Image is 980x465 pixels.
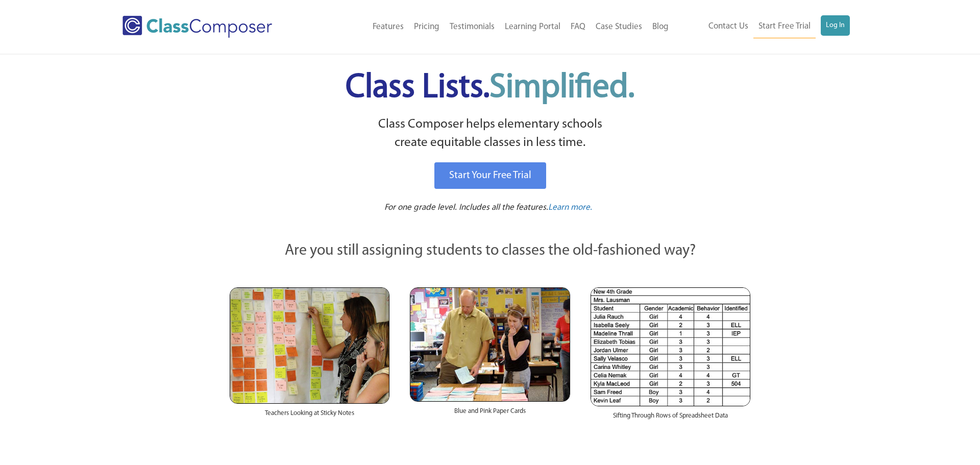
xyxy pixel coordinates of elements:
a: Blog [647,16,674,38]
a: Start Your Free Trial [434,162,546,189]
a: Case Studies [591,16,647,38]
p: Class Composer helps elementary schools create equitable classes in less time. [228,115,752,153]
a: Learn more. [548,202,592,214]
p: Are you still assigning students to classes the old-fashioned way? [230,240,750,262]
nav: Header Menu [314,16,674,38]
div: Teachers Looking at Sticky Notes [230,404,389,428]
a: Learning Portal [500,16,566,38]
img: Teachers Looking at Sticky Notes [230,287,389,404]
div: Sifting Through Rows of Spreadsheet Data [591,406,750,431]
a: Features [367,16,409,38]
span: Start Your Free Trial [449,170,531,181]
div: Blue and Pink Paper Cards [410,402,570,426]
img: Class Composer [122,16,272,38]
a: Pricing [409,16,445,38]
a: Log In [821,15,850,36]
span: For one grade level. Includes all the features. [384,203,548,212]
span: Class Lists. [346,71,634,105]
a: Contact Us [703,15,753,38]
img: Spreadsheets [591,287,750,406]
a: FAQ [566,16,591,38]
span: Simplified. [489,71,634,105]
img: Blue and Pink Paper Cards [410,287,570,401]
a: Start Free Trial [753,15,816,38]
a: Testimonials [445,16,500,38]
span: Learn more. [548,203,592,212]
nav: Header Menu [674,15,850,38]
